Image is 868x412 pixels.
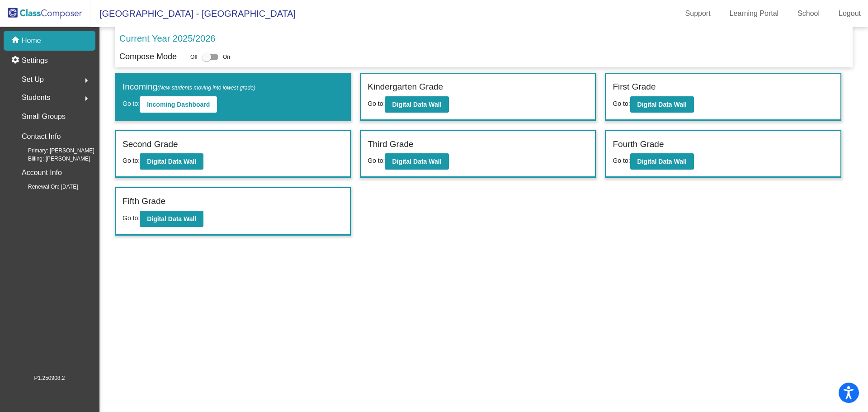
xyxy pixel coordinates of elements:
span: Set Up [22,73,44,86]
button: Digital Data Wall [140,211,203,227]
b: Digital Data Wall [637,158,687,165]
p: Home [22,35,41,46]
span: Billing: [PERSON_NAME] [14,155,90,163]
p: Small Groups [22,110,66,123]
label: Second Grade [123,138,178,151]
span: Primary: [PERSON_NAME] [14,147,94,155]
mat-icon: settings [11,55,22,66]
label: Third Grade [368,138,413,151]
b: Digital Data Wall [392,101,441,108]
b: Incoming Dashboard [147,101,210,108]
button: Digital Data Wall [140,153,203,170]
label: Fifth Grade [123,195,165,208]
p: Account Info [22,166,62,179]
span: Go to: [123,157,140,164]
button: Incoming Dashboard [140,96,217,113]
a: School [790,6,827,21]
span: Go to: [368,157,385,164]
p: Compose Mode [119,51,177,63]
label: Kindergarten Grade [368,81,443,94]
button: Digital Data Wall [385,96,448,113]
span: Go to: [123,100,140,107]
b: Digital Data Wall [637,101,687,108]
p: Contact Info [22,130,61,143]
span: [GEOGRAPHIC_DATA] - [GEOGRAPHIC_DATA] [90,6,296,21]
label: Incoming [123,81,255,94]
b: Digital Data Wall [392,158,441,165]
button: Digital Data Wall [630,96,694,113]
span: Off [190,53,198,61]
p: Settings [22,55,48,66]
span: Go to: [613,157,630,164]
span: Go to: [368,100,385,107]
mat-icon: arrow_right [81,93,92,104]
label: First Grade [613,81,656,94]
b: Digital Data Wall [147,158,196,165]
a: Support [678,6,718,21]
span: Go to: [613,100,630,107]
a: Logout [831,6,868,21]
mat-icon: home [11,35,22,46]
span: Renewal On: [DATE] [14,183,78,191]
p: Current Year 2025/2026 [119,32,215,45]
button: Digital Data Wall [385,153,448,170]
b: Digital Data Wall [147,215,196,223]
span: (New students moving into lowest grade) [157,85,255,91]
span: Go to: [123,214,140,222]
span: On [223,53,230,61]
label: Fourth Grade [613,138,664,151]
mat-icon: arrow_right [81,75,92,86]
span: Students [22,91,50,104]
button: Digital Data Wall [630,153,694,170]
a: Learning Portal [722,6,786,21]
